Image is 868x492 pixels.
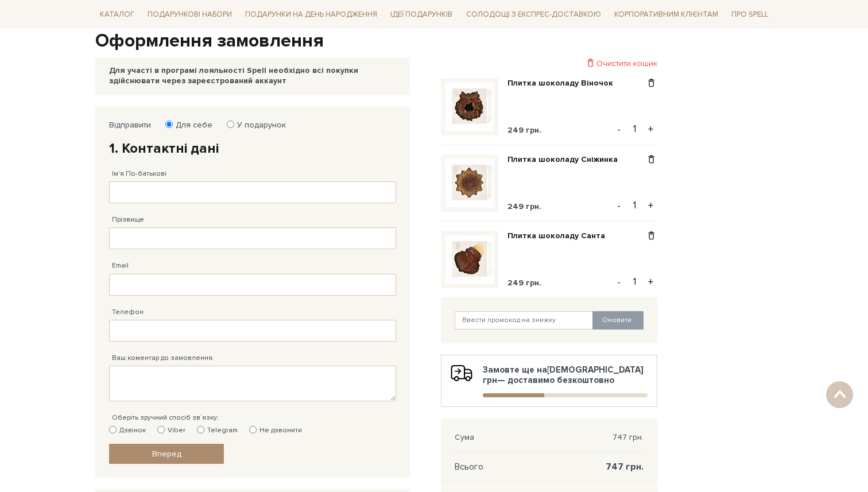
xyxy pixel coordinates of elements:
[644,121,657,138] button: +
[606,462,644,472] span: 747 грн.
[451,365,648,397] div: Замовте ще на — доставимо безкоштовно
[249,426,257,433] input: Не дзвонити
[241,6,382,24] a: Подарунки на День народження
[157,425,185,436] label: Viber
[507,125,541,135] span: 249 грн.
[613,121,625,138] button: -
[455,462,483,472] span: Всього
[445,83,494,131] img: Плитка шоколаду Віночок
[112,169,166,179] label: Ім'я По-батькові
[386,6,457,24] a: Ідеї подарунків
[441,58,657,69] div: Очистити кошик
[507,231,614,241] a: Плитка шоколаду Санта
[227,121,234,128] input: У подарунок
[112,215,144,225] label: Прізвище
[112,261,129,271] label: Email
[445,159,494,207] img: Плитка шоколаду Сніжинка
[249,425,302,436] label: Не дзвонити
[197,426,204,433] input: Telegram
[95,29,773,53] h1: Оформлення замовлення
[157,426,165,433] input: Viber
[168,120,212,130] label: Для себе
[230,120,286,130] label: У подарунок
[610,6,723,24] a: Корпоративним клієнтам
[507,78,622,88] a: Плитка шоколаду Віночок
[109,426,117,433] input: Дзвінок
[143,6,237,24] a: Подарункові набори
[455,311,594,330] input: Ввести промокод на знижку
[462,5,606,24] a: Солодощі з експрес-доставкою
[644,273,657,290] button: +
[507,202,541,211] span: 249 грн.
[507,278,541,288] span: 249 грн.
[455,432,474,443] span: Сума
[445,235,494,284] img: Плитка шоколаду Санта
[112,353,214,363] label: Ваш коментар до замовлення.
[613,432,644,443] span: 747 грн.
[613,197,625,214] button: -
[507,154,626,165] a: Плитка шоколаду Сніжинка
[95,6,139,24] a: Каталог
[483,365,644,385] b: [DEMOGRAPHIC_DATA] грн
[644,197,657,214] button: +
[165,121,173,128] input: Для себе
[112,307,144,317] label: Телефон
[727,6,773,24] a: Про Spell
[109,425,146,436] label: Дзвінок
[613,273,625,290] button: -
[109,65,396,86] div: Для участі в програмі лояльності Spell необхідно всі покупки здійснювати через зареєстрований акк...
[112,413,219,423] label: Оберіть зручний спосіб зв`язку:
[109,140,396,157] h2: 1. Контактні дані
[197,425,238,436] label: Telegram
[109,120,151,130] label: Відправити
[592,311,644,330] button: Оновити
[152,449,181,459] span: Вперед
